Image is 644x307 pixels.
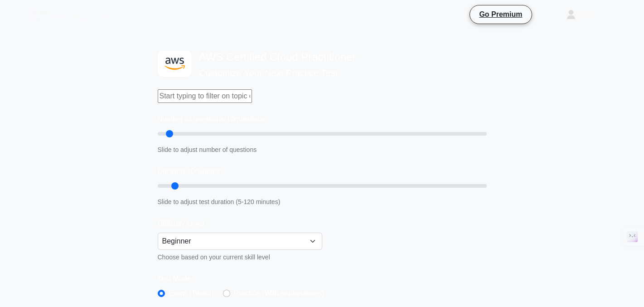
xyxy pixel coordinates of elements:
[227,115,235,123] span: 10
[195,51,442,64] h4: AWS Certified Cloud Practitioner
[158,144,487,155] div: Slide to adjust number of questions
[169,288,214,299] label: Exam (Timed)
[158,114,266,125] label: Number of questions: questions
[158,273,487,284] label: Test Mode
[158,196,487,207] div: Slide to adjust test duration (5-120 minutes)
[195,68,442,78] h5: Customize Your Next Practice Test
[158,166,221,177] label: Duration: minutes
[158,89,252,103] input: Start typing to filter on topic or concept...
[474,9,528,20] a: Go Premium
[234,288,324,299] label: Practice (With explanations)
[158,218,204,229] label: Difficulty Level
[158,252,322,263] div: Choose based on your current skill level
[545,5,616,23] a: Shri
[187,167,195,175] span: 10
